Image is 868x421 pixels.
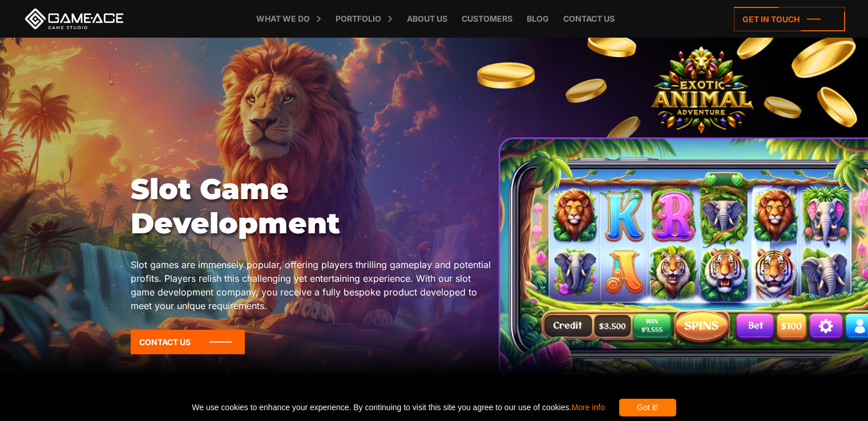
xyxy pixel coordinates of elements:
p: Slot games are immensely popular, offering players thrilling gameplay and potential profits. Play... [131,258,495,313]
span: We use cookies to enhance your experience. By continuing to visit this site you agree to our use ... [192,399,604,416]
a: Get in touch [734,7,845,31]
h1: Slot Game Development [131,172,495,241]
a: More info [571,403,604,412]
a: Contact Us [131,330,245,354]
div: Got it! [619,399,676,416]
